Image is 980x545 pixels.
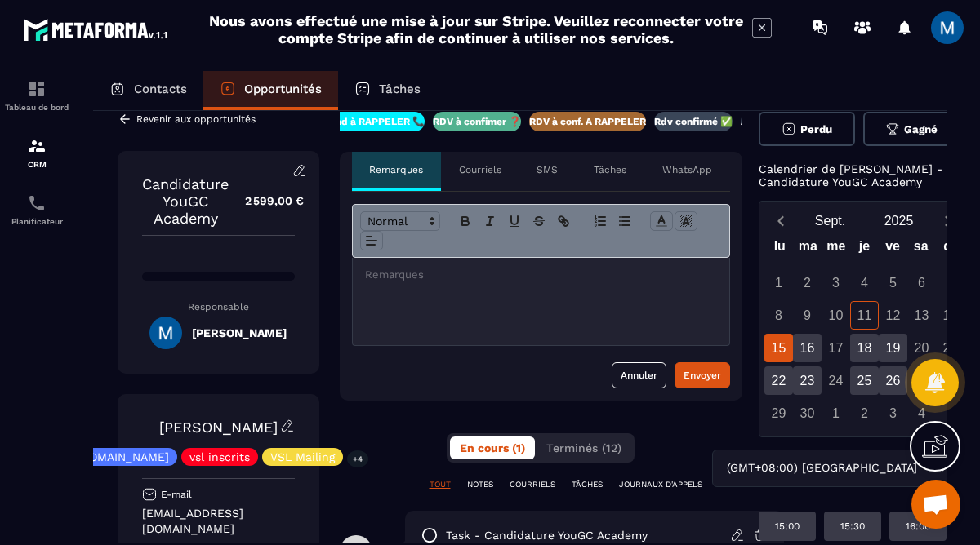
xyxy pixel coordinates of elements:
p: vsl inscrits [189,451,250,463]
div: 19 [879,334,907,362]
div: di [935,235,964,264]
p: Revenir aux opportunités [136,113,256,125]
p: SMS [537,163,558,176]
p: CRM [4,160,69,169]
p: Responsable [142,301,295,312]
p: NOTES [467,479,493,490]
button: Annuler [612,362,666,388]
p: Candidature YouGC Academy [142,175,229,227]
div: lu [765,235,794,264]
p: E-mail [161,488,192,501]
p: Calendrier de [PERSON_NAME] - Candidature YouGC Academy [759,162,960,188]
p: Contacts [134,82,187,96]
div: 6 [907,268,936,297]
div: je [850,235,879,264]
p: WhatsApp [662,163,712,176]
p: A RAPPELER/GHOST/NO SHOW✖️ [741,115,906,128]
p: 15:00 [775,520,800,533]
a: formationformationCRM [4,124,69,181]
button: Previous month [766,210,796,232]
p: RDV à conf. A RAPPELER [529,115,646,128]
div: Ouvrir le chat [911,480,960,529]
p: New lead à RAPPELER 📞 [302,115,425,128]
p: VSL Mailing [270,451,335,463]
span: Terminés (12) [546,441,621,454]
p: COURRIELS [510,479,555,490]
p: Rdv confirmé ✅ [654,115,733,128]
div: 7 [936,268,964,297]
div: me [822,235,851,264]
p: Tableau de bord [4,103,69,112]
div: Search for option [712,450,960,487]
p: [EMAIL_ADDRESS][DOMAIN_NAME] [142,506,295,537]
p: Opportunités [244,82,322,96]
div: 18 [850,334,879,362]
div: 25 [850,366,879,395]
div: 23 [793,366,822,395]
a: Contacts [93,71,203,110]
div: 27 [907,366,936,395]
div: 4 [850,268,879,297]
p: Remarques [369,163,423,176]
div: 13 [907,301,936,330]
div: 26 [879,366,907,395]
p: Tâches [594,163,626,176]
div: ve [879,235,907,264]
a: [PERSON_NAME] [159,419,278,436]
img: formation [27,136,47,156]
div: Calendar days [766,268,964,428]
div: 15 [764,334,793,362]
p: Planificateur [4,217,69,226]
h5: [PERSON_NAME] [192,326,287,339]
p: +4 [347,450,368,467]
div: 12 [879,301,907,330]
img: logo [23,15,170,44]
div: 14 [936,301,964,330]
div: 22 [764,366,793,395]
p: task - Candidature YouGC Academy [446,528,648,543]
button: Open years overlay [865,206,933,235]
p: JOURNAUX D'APPELS [619,479,702,490]
div: 9 [793,301,822,330]
p: 2 599,00 € [229,185,304,217]
p: RDV à confimer ❓ [433,115,521,128]
div: 10 [822,301,850,330]
div: ma [794,235,822,264]
p: TOUT [430,479,451,490]
span: Perdu [800,123,832,135]
img: formation [27,79,47,99]
div: 2 [793,268,822,297]
a: formationformationTableau de bord [4,67,69,124]
button: Gagné [863,112,960,146]
div: 24 [822,366,850,395]
div: 17 [822,334,850,362]
div: sa [906,235,935,264]
p: 16:00 [906,520,930,533]
div: 16 [793,334,822,362]
button: En cours (1) [450,436,535,459]
a: Opportunités [203,71,338,110]
div: 29 [764,399,793,428]
p: 15:30 [840,520,865,533]
a: schedulerschedulerPlanificateur [4,181,69,238]
p: Courriels [459,163,501,176]
button: Open months overlay [796,206,865,235]
div: 30 [793,399,822,428]
div: 8 [764,301,793,330]
span: Gagné [904,123,938,135]
div: 5 [879,268,907,297]
div: 1 [764,268,793,297]
span: En cours (1) [460,441,525,454]
button: Perdu [759,112,855,146]
div: 20 [907,334,936,362]
button: Envoyer [675,362,730,388]
p: Tâches [379,82,421,96]
div: 2 [850,399,879,428]
span: (GMT+08:00) [GEOGRAPHIC_DATA] [723,459,920,477]
img: scheduler [27,193,47,213]
p: TÂCHES [572,479,603,490]
div: 1 [822,399,850,428]
a: Tâches [338,71,437,110]
div: 3 [879,399,907,428]
button: Next month [933,210,964,232]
